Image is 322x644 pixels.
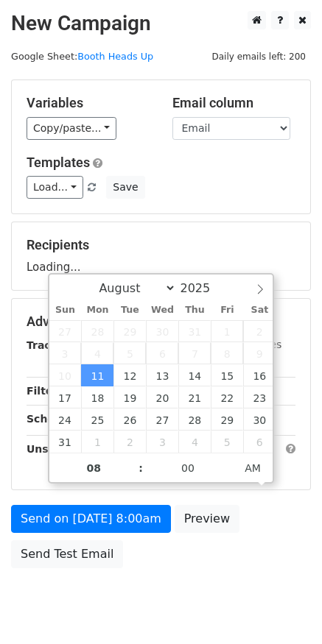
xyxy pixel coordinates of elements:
span: August 16, 2025 [243,364,276,386]
span: Sun [49,305,82,315]
input: Hour [49,453,139,483]
span: August 5, 2025 [113,342,146,364]
h5: Email column [172,95,296,111]
span: August 19, 2025 [113,386,146,408]
span: August 11, 2025 [81,364,113,386]
span: August 10, 2025 [49,364,82,386]
span: Fri [211,305,243,315]
span: Click to toggle [233,453,273,483]
a: Copy/paste... [27,117,116,140]
a: Send on [DATE] 8:00am [11,505,171,533]
span: August 23, 2025 [243,386,276,408]
span: August 7, 2025 [178,342,211,364]
span: September 1, 2025 [81,431,113,453]
h2: New Campaign [11,11,311,36]
span: July 30, 2025 [146,320,178,342]
span: August 26, 2025 [113,408,146,431]
span: July 31, 2025 [178,320,211,342]
span: August 17, 2025 [49,386,82,408]
strong: Schedule [27,413,80,425]
span: August 28, 2025 [178,408,211,431]
span: September 4, 2025 [178,431,211,453]
span: August 18, 2025 [81,386,113,408]
span: September 5, 2025 [211,431,243,453]
div: Loading... [27,237,295,275]
span: September 2, 2025 [113,431,146,453]
input: Minute [143,453,233,483]
h5: Recipients [27,237,295,253]
span: : [139,453,143,483]
span: Daily emails left: 200 [206,49,311,65]
span: Thu [178,305,211,315]
span: August 20, 2025 [146,386,178,408]
span: August 31, 2025 [49,431,82,453]
input: Year [176,281,229,295]
span: August 8, 2025 [211,342,243,364]
span: July 29, 2025 [113,320,146,342]
span: August 9, 2025 [243,342,276,364]
span: August 13, 2025 [146,364,178,386]
a: Load... [27,176,83,199]
strong: Tracking [27,339,76,351]
span: August 12, 2025 [113,364,146,386]
span: August 14, 2025 [178,364,211,386]
strong: Unsubscribe [27,443,99,455]
span: August 30, 2025 [243,408,276,431]
span: August 2, 2025 [243,320,276,342]
a: Booth Heads Up [77,51,153,62]
span: September 3, 2025 [146,431,178,453]
span: July 28, 2025 [81,320,113,342]
span: August 27, 2025 [146,408,178,431]
span: August 22, 2025 [211,386,243,408]
h5: Advanced [27,314,295,330]
span: August 4, 2025 [81,342,113,364]
span: Mon [81,305,113,315]
span: August 1, 2025 [211,320,243,342]
small: Google Sheet: [11,51,153,62]
a: Preview [175,505,239,533]
a: Send Test Email [11,540,123,568]
span: Sat [243,305,276,315]
span: August 25, 2025 [81,408,113,431]
span: July 27, 2025 [49,320,82,342]
span: August 15, 2025 [211,364,243,386]
span: August 3, 2025 [49,342,82,364]
button: Save [106,176,144,199]
span: August 29, 2025 [211,408,243,431]
span: August 6, 2025 [146,342,178,364]
strong: Filters [27,385,64,397]
span: August 24, 2025 [49,408,82,431]
span: Wed [146,305,178,315]
span: Tue [113,305,146,315]
a: Templates [27,155,90,170]
h5: Variables [27,95,150,111]
a: Daily emails left: 200 [206,51,311,62]
span: August 21, 2025 [178,386,211,408]
iframe: Chat Widget [248,573,322,644]
span: September 6, 2025 [243,431,276,453]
